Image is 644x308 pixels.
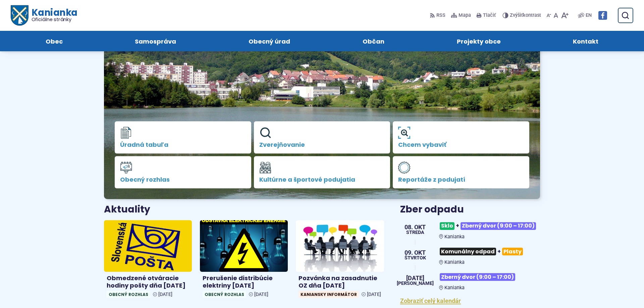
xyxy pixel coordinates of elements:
a: Obec [16,31,92,51]
a: Zverejňovanie [254,121,390,153]
h4: Prerušenie distribúcie elektriny [DATE] [203,274,285,290]
span: Obecný rozhlas [107,291,150,298]
a: Chcem vybaviť [393,121,529,153]
span: Kontakt [573,31,598,51]
a: Logo Kanianka, prejsť na domovskú stránku. [11,5,77,26]
h4: Pozvánka na zasadnutie OZ dňa [DATE] [299,274,381,290]
a: Kultúrne a športové podujatia [254,156,390,188]
span: Mapa [459,11,471,19]
a: Projekty obce [427,31,530,51]
h3: Zber odpadu [400,204,540,215]
a: Komunálny odpad+Plasty Kanianka 09. okt štvrtok [400,245,540,265]
a: Zberný dvor (9:00 – 17:00) Kanianka [DATE] [PERSON_NAME] [400,270,540,291]
span: Projekty obce [457,31,501,51]
a: Obecný úrad [219,31,320,51]
a: Prerušenie distribúcie elektriny [DATE] Obecný rozhlas [DATE] [200,220,288,301]
a: Pozvánka na zasadnutie OZ dňa [DATE] Kaniansky informátor [DATE] [296,220,384,301]
a: Obmedzené otváracie hodiny pošty dňa [DATE] Obecný rozhlas [DATE] [104,220,192,301]
a: Samospráva [106,31,206,51]
span: Oficiálne stránky [32,17,77,22]
a: Sklo+Zberný dvor (9:00 – 17:00) Kanianka 08. okt streda [400,220,540,240]
span: Kanianka [444,285,465,291]
span: Obecný rozhlas [120,176,246,183]
span: Obec [46,31,63,51]
span: [DATE] [254,292,268,297]
span: [DATE] [367,292,381,297]
h4: Obmedzené otváracie hodiny pošty dňa [DATE] [107,274,189,290]
span: Občan [363,31,384,51]
span: [DATE] [397,275,434,281]
span: Plasty [502,248,523,255]
img: Prejsť na domovskú stránku [11,5,28,26]
button: Zväčšiť veľkosť písma [559,8,570,22]
a: Obecný rozhlas [115,156,251,188]
a: EN [584,11,593,19]
a: Zobraziť celý kalendár [400,297,461,304]
button: Nastaviť pôvodnú veľkosť písma [552,8,559,22]
a: Občan [333,31,414,51]
a: Reportáže z podujatí [393,156,529,188]
span: štvrtok [405,256,426,260]
span: 09. okt [405,250,426,256]
span: Kaniansky informátor [299,291,359,298]
h3: + [439,220,540,233]
span: Zberný dvor (9:00 – 17:00) [440,273,515,281]
span: [PERSON_NAME] [397,281,434,286]
span: Obecný rozhlas [203,291,246,298]
span: RSS [436,11,445,19]
span: Úradná tabuľa [120,141,246,148]
span: Kanianka [444,259,465,265]
a: Úradná tabuľa [115,121,251,153]
span: kontrast [510,13,541,18]
span: Tlačiť [483,13,496,18]
button: Zmenšiť veľkosť písma [545,8,552,22]
h1: Kanianka [28,8,77,22]
button: Tlačiť [475,8,497,22]
a: Mapa [449,8,472,22]
span: Sklo [440,222,454,230]
span: Kultúrne a športové podujatia [259,176,385,183]
span: Zverejňovanie [259,141,385,148]
a: Kontakt [543,31,628,51]
span: [DATE] [158,292,172,297]
img: Prejsť na Facebook stránku [598,11,607,20]
a: RSS [430,8,447,22]
h3: Aktuality [104,204,150,215]
span: Komunálny odpad [440,248,496,255]
span: Zberný dvor (9:00 – 17:00) [461,222,536,230]
span: Reportáže z podujatí [398,176,524,183]
span: Samospráva [135,31,176,51]
span: Chcem vybaviť [398,141,524,148]
span: 08. okt [405,224,426,230]
span: EN [586,11,592,19]
span: Kanianka [444,234,465,240]
span: streda [405,230,426,235]
span: Obecný úrad [249,31,290,51]
h3: + [439,245,540,258]
span: Zvýšiť [510,12,523,18]
button: Zvýšiťkontrast [502,8,542,22]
